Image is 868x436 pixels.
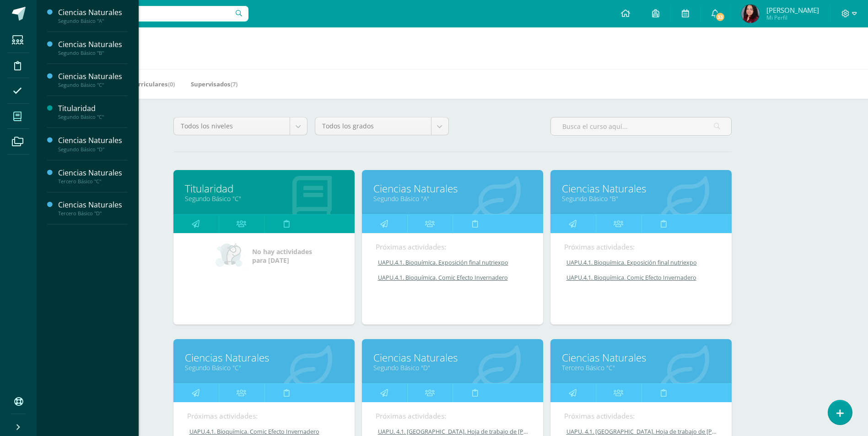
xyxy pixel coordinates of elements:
span: (0) [168,80,175,88]
div: Ciencias Naturales [58,168,128,178]
span: Todos los grados [322,117,424,135]
a: UAPU.4.1. Bioquímica. Comic Efecto Invernadero [564,274,719,282]
div: Segundo Básico "C" [58,82,128,88]
a: UAPU. 4.1. [GEOGRAPHIC_DATA]. Hoja de trabajo de [PERSON_NAME] [564,428,719,436]
a: Ciencias NaturalesSegundo Básico "B" [58,39,128,56]
a: UAPU.4.1. Bioquímica. Comic Efecto Invernadero [187,428,342,436]
a: Segundo Básico "C" [185,194,343,203]
a: Segundo Básico "D" [373,363,532,372]
div: Titularidad [58,103,128,114]
a: TitularidadSegundo Básico "C" [58,103,128,120]
div: Próximas actividades: [564,242,718,252]
a: Ciencias NaturalesSegundo Básico "D" [58,135,128,152]
span: [PERSON_NAME] [766,5,819,15]
span: Mi Perfil [766,14,819,21]
div: Próximas actividades: [376,411,529,421]
a: Ciencias Naturales [373,181,532,196]
div: Segundo Básico "C" [58,114,128,120]
a: Ciencias NaturalesSegundo Básico "C" [58,71,128,88]
div: Ciencias Naturales [58,135,128,146]
div: Próximas actividades: [564,411,718,421]
div: Próximas actividades: [376,242,529,252]
a: Segundo Básico "A" [373,194,532,203]
img: d1a1e1938b2129473632f39149ad8a41.png [741,5,760,23]
a: UAPU.4.1. Bioquímica. Comic Efecto Invernadero [376,274,530,282]
a: Titularidad [185,181,343,196]
div: Tercero Básico "D" [58,210,128,217]
div: Segundo Básico "D" [58,146,128,153]
a: Segundo Básico "B" [562,194,720,203]
span: 33 [715,12,725,22]
input: Busca el curso aquí... [551,117,731,135]
div: Ciencias Naturales [58,200,128,210]
div: Ciencias Naturales [58,39,128,50]
span: Todos los niveles [181,117,283,135]
span: No hay actividades para [DATE] [252,247,312,265]
div: Segundo Básico "A" [58,18,128,24]
div: Tercero Básico "C" [58,178,128,185]
a: Ciencias Naturales [562,351,720,365]
a: Mis Extracurriculares(0) [103,77,175,91]
a: Ciencias NaturalesTercero Básico "D" [58,200,128,217]
div: Ciencias Naturales [58,71,128,82]
a: Ciencias NaturalesSegundo Básico "A" [58,7,128,24]
a: UAPU. 4.1. [GEOGRAPHIC_DATA]. Hoja de trabajo de [PERSON_NAME] [376,428,530,436]
a: UAPU.4.1. Bioquímica. Exposición final nutriexpo [564,259,719,266]
a: Todos los niveles [174,117,307,135]
a: Segundo Básico "C" [185,363,343,372]
div: Segundo Básico "B" [58,50,128,56]
a: Supervisados(7) [191,77,237,91]
div: Ciencias Naturales [58,7,128,18]
a: Ciencias Naturales [373,351,532,365]
a: UAPU.4.1. Bioquímica. Exposición final nutriexpo [376,259,530,266]
span: (7) [231,80,237,88]
a: Tercero Básico "C" [562,363,720,372]
img: no_activities_small.png [216,242,246,270]
div: Próximas actividades: [187,411,341,421]
a: Todos los grados [315,117,448,135]
a: Ciencias Naturales [562,181,720,196]
a: Ciencias Naturales [185,351,343,365]
input: Busca un usuario... [43,6,248,21]
a: Ciencias NaturalesTercero Básico "C" [58,168,128,185]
